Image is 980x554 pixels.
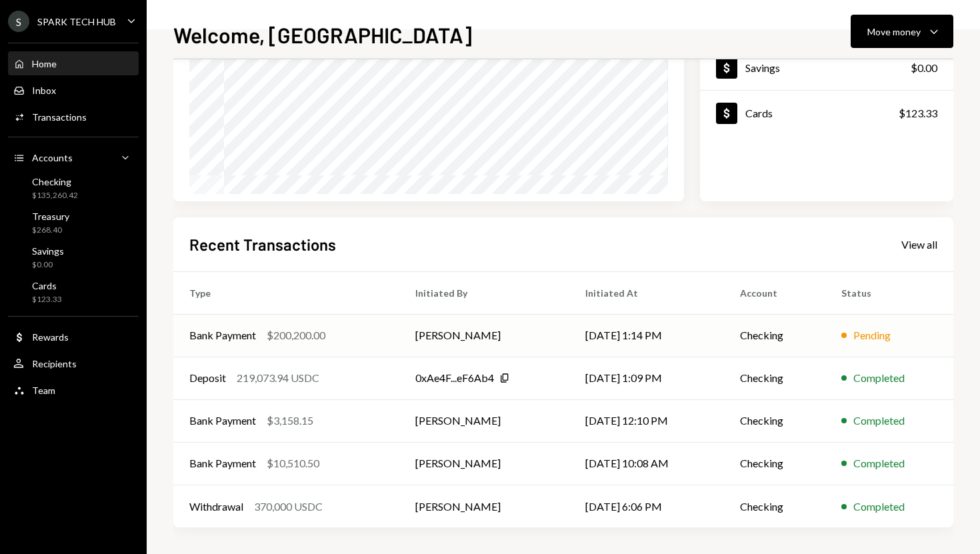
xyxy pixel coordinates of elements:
[32,152,73,163] div: Accounts
[8,378,139,402] a: Team
[569,399,724,442] td: [DATE] 12:10 PM
[8,78,139,102] a: Inbox
[700,45,953,90] a: Savings$0.00
[745,107,773,119] div: Cards
[901,238,937,251] div: View all
[32,176,78,187] div: Checking
[399,399,569,442] td: [PERSON_NAME]
[173,271,399,314] th: Type
[8,241,139,273] a: Savings$0.00
[399,314,569,357] td: [PERSON_NAME]
[267,327,325,343] div: $200,200.00
[8,11,29,32] div: S
[724,357,825,399] td: Checking
[724,399,825,442] td: Checking
[724,485,825,527] td: Checking
[32,85,56,96] div: Inbox
[8,172,139,204] a: Checking$135,260.42
[569,442,724,485] td: [DATE] 10:08 AM
[399,442,569,485] td: [PERSON_NAME]
[724,271,825,314] th: Account
[724,442,825,485] td: Checking
[415,370,494,386] div: 0xAe4F...eF6Ab4
[32,111,87,123] div: Transactions
[32,385,55,396] div: Team
[8,145,139,169] a: Accounts
[853,370,905,386] div: Completed
[745,61,780,74] div: Savings
[899,105,937,121] div: $123.33
[8,105,139,129] a: Transactions
[32,331,69,343] div: Rewards
[267,455,319,471] div: $10,510.50
[32,245,64,257] div: Savings
[32,211,69,222] div: Treasury
[32,280,62,291] div: Cards
[8,51,139,75] a: Home
[189,327,256,343] div: Bank Payment
[32,225,69,236] div: $268.40
[399,271,569,314] th: Initiated By
[173,21,472,48] h1: Welcome, [GEOGRAPHIC_DATA]
[853,413,905,429] div: Completed
[32,190,78,201] div: $135,260.42
[189,499,243,515] div: Withdrawal
[37,16,116,27] div: SPARK TECH HUB
[700,91,953,135] a: Cards$123.33
[399,485,569,527] td: [PERSON_NAME]
[724,314,825,357] td: Checking
[267,413,313,429] div: $3,158.15
[825,271,953,314] th: Status
[32,358,77,369] div: Recipients
[8,207,139,239] a: Treasury$268.40
[189,370,226,386] div: Deposit
[8,351,139,375] a: Recipients
[8,325,139,349] a: Rewards
[569,271,724,314] th: Initiated At
[569,314,724,357] td: [DATE] 1:14 PM
[32,58,57,69] div: Home
[851,15,953,48] button: Move money
[853,499,905,515] div: Completed
[853,455,905,471] div: Completed
[901,237,937,251] a: View all
[32,294,62,305] div: $123.33
[32,259,64,271] div: $0.00
[8,276,139,308] a: Cards$123.33
[189,233,336,255] h2: Recent Transactions
[189,413,256,429] div: Bank Payment
[254,499,323,515] div: 370,000 USDC
[189,455,256,471] div: Bank Payment
[853,327,891,343] div: Pending
[867,25,921,39] div: Move money
[237,370,319,386] div: 219,073.94 USDC
[569,485,724,527] td: [DATE] 6:06 PM
[569,357,724,399] td: [DATE] 1:09 PM
[911,60,937,76] div: $0.00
